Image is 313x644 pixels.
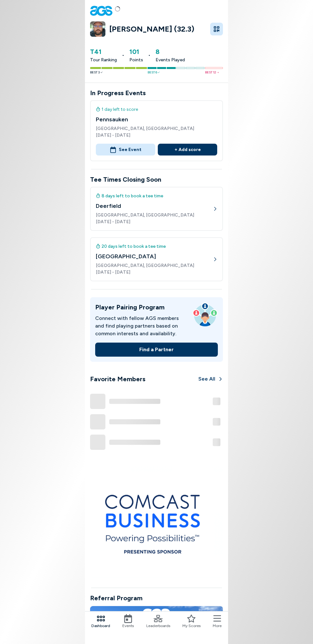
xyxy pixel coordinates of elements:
span: 8 [156,47,185,57]
h3: Referral Program [90,593,142,603]
span: [GEOGRAPHIC_DATA], [GEOGRAPHIC_DATA] [96,212,213,218]
button: + Add score [158,144,217,155]
span: T41 [90,47,117,57]
a: Dashboard [91,614,110,629]
div: 8 days left to book a tee time [96,193,213,199]
h3: Tee Times Closing Soon [90,175,223,184]
span: Events Played [156,57,185,63]
p: Connect with fellow AGS members and find playing partners based on common interests and availabil... [95,314,187,337]
span: • [122,52,124,58]
a: My Scores [182,614,201,629]
span: [DATE] - [DATE] [96,218,213,225]
h3: In Progress Events [90,88,223,98]
div: 20 days left to book a tee time [96,243,213,250]
a: [PERSON_NAME] (32.3) [109,25,206,34]
span: Points [129,57,143,63]
span: Leaderboards [146,623,170,629]
img: avatar [90,21,105,37]
button: See All [198,372,223,386]
span: [GEOGRAPHIC_DATA], [GEOGRAPHIC_DATA] [96,262,213,269]
a: 20 days left to book a tee time[GEOGRAPHIC_DATA][GEOGRAPHIC_DATA], [GEOGRAPHIC_DATA][DATE] - [DATE] [90,237,223,284]
button: Find a Partner [95,343,218,357]
span: Events [122,623,134,629]
span: Best 3 [90,70,103,75]
span: [GEOGRAPHIC_DATA], [GEOGRAPHIC_DATA] [96,125,217,132]
span: Best 12 [205,70,219,75]
span: [DATE] - [DATE] [96,269,213,276]
h4: Pennsauken [96,115,217,124]
span: • [148,52,150,58]
span: 101 [129,47,143,57]
a: Leaderboards [146,614,170,629]
button: More [213,614,222,629]
button: See Event [96,144,155,155]
div: 1 day left to score [96,106,217,113]
h3: Player Pairing Program [95,302,187,312]
h4: Deerfield [96,202,213,210]
h3: Favorite Members [90,374,145,384]
span: My Scores [182,623,201,629]
span: Dashboard [91,623,110,629]
span: Best 6 [148,70,160,75]
span: Tour Ranking [90,57,117,63]
span: More [213,623,222,629]
a: Events [122,614,134,629]
a: 8 days left to book a tee timeDeerfield[GEOGRAPHIC_DATA], [GEOGRAPHIC_DATA][DATE] - [DATE] [90,187,223,233]
span: [DATE] - [DATE] [96,132,217,139]
h4: [GEOGRAPHIC_DATA] [96,252,213,261]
